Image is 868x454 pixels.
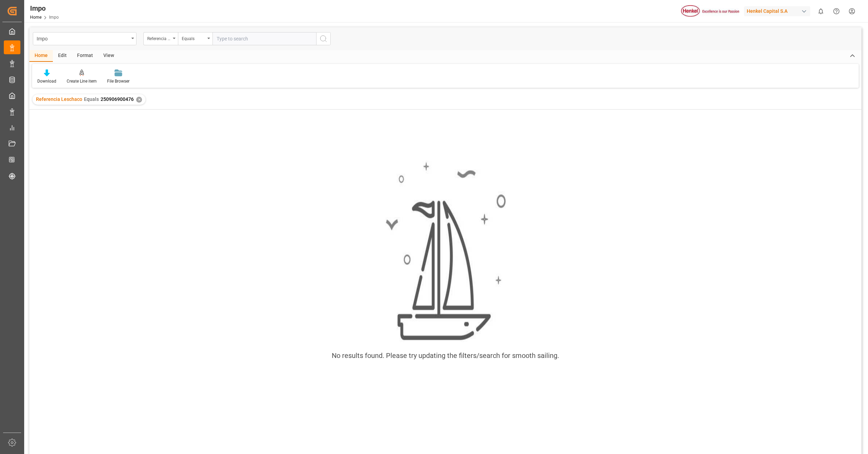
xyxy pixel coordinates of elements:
button: show 0 new notifications [813,3,829,19]
div: Edit [53,50,72,62]
span: Referencia Leschaco [36,96,82,102]
div: File Browser [107,78,130,84]
div: Equals [182,34,205,42]
div: Henkel Capital S.A [744,6,810,16]
div: Impo [37,34,129,42]
div: Home [29,50,53,62]
button: open menu [143,32,178,45]
img: smooth_sailing.jpeg [385,161,506,342]
div: ✕ [136,97,142,103]
div: Referencia Leschaco [147,34,171,42]
div: Impo [30,3,59,13]
div: View [98,50,119,62]
div: Format [72,50,98,62]
div: Download [37,78,56,84]
button: open menu [178,32,213,45]
span: Equals [84,96,99,102]
a: Home [30,15,41,20]
button: Help Center [829,3,844,19]
button: open menu [33,32,136,45]
img: Henkel%20logo.jpg_1689854090.jpg [681,5,739,17]
input: Type to search [213,32,316,45]
div: No results found. Please try updating the filters/search for smooth sailing. [332,350,559,361]
div: Create Line item [67,78,97,84]
span: 250906900476 [101,96,134,102]
button: search button [316,32,331,45]
button: Henkel Capital S.A [744,4,813,18]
